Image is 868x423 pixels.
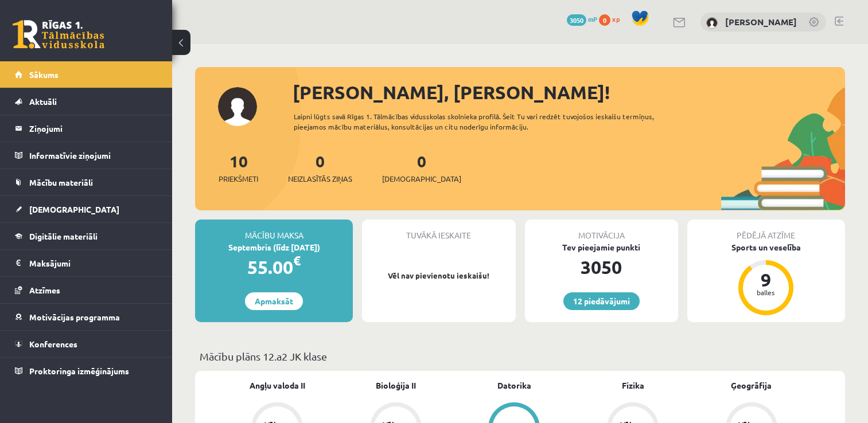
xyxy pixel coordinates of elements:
a: Ģeogrāfija [731,379,772,391]
a: Digitālie materiāli [15,223,158,249]
a: 12 piedāvājumi [563,292,640,310]
div: 9 [749,271,783,289]
img: Paula Svilāne [706,17,718,29]
a: Proktoringa izmēģinājums [15,358,158,384]
div: 3050 [525,253,678,281]
div: Septembris (līdz [DATE]) [195,241,353,253]
a: 3050 mP [567,14,597,23]
p: Mācību plāns 12.a2 JK klase [200,348,840,364]
span: [DEMOGRAPHIC_DATA] [29,204,119,214]
a: 10Priekšmeti [219,151,258,185]
span: [DEMOGRAPHIC_DATA] [382,173,461,185]
p: Vēl nav pievienotu ieskaišu! [368,270,509,281]
a: Datorika [497,379,531,391]
a: Maksājumi [15,250,158,276]
a: 0[DEMOGRAPHIC_DATA] [382,151,461,185]
a: 0 xp [599,14,625,23]
div: Tuvākā ieskaite [362,220,515,241]
a: Atzīmes [15,277,158,303]
span: Konferences [29,339,77,349]
div: Mācību maksa [195,220,353,241]
a: Mācību materiāli [15,169,158,195]
a: Motivācijas programma [15,304,158,330]
div: Motivācija [525,220,678,241]
div: [PERSON_NAME], [PERSON_NAME]! [293,79,845,106]
a: [PERSON_NAME] [725,16,797,28]
a: Bioloģija II [376,379,416,391]
span: Digitālie materiāli [29,231,98,241]
div: Laipni lūgts savā Rīgas 1. Tālmācības vidusskolas skolnieka profilā. Šeit Tu vari redzēt tuvojošo... [294,111,684,132]
a: Fizika [622,379,644,391]
a: Aktuāli [15,88,158,115]
a: Rīgas 1. Tālmācības vidusskola [13,20,104,49]
span: 3050 [567,14,586,26]
span: xp [612,14,620,23]
a: Ziņojumi [15,115,158,142]
legend: Maksājumi [29,250,158,276]
a: Konferences [15,331,158,357]
span: Priekšmeti [219,173,258,185]
span: Proktoringa izmēģinājums [29,366,129,376]
a: Informatīvie ziņojumi [15,142,158,169]
div: Pēdējā atzīme [687,220,845,241]
span: Motivācijas programma [29,312,120,322]
a: Angļu valoda II [250,379,305,391]
span: Neizlasītās ziņas [288,173,352,185]
div: Sports un veselība [687,241,845,253]
span: mP [588,14,597,23]
span: Sākums [29,69,59,80]
a: [DEMOGRAPHIC_DATA] [15,196,158,222]
span: Aktuāli [29,96,57,107]
span: Mācību materiāli [29,177,93,187]
div: balles [749,289,783,296]
a: Sākums [15,61,158,88]
span: Atzīmes [29,285,60,295]
legend: Informatīvie ziņojumi [29,142,158,169]
div: Tev pieejamie punkti [525,241,678,253]
legend: Ziņojumi [29,115,158,142]
span: 0 [599,14,610,26]
a: Apmaksāt [245,292,303,310]
div: 55.00 [195,253,353,281]
a: Sports un veselība 9 balles [687,241,845,317]
a: 0Neizlasītās ziņas [288,151,352,185]
span: € [293,252,301,269]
